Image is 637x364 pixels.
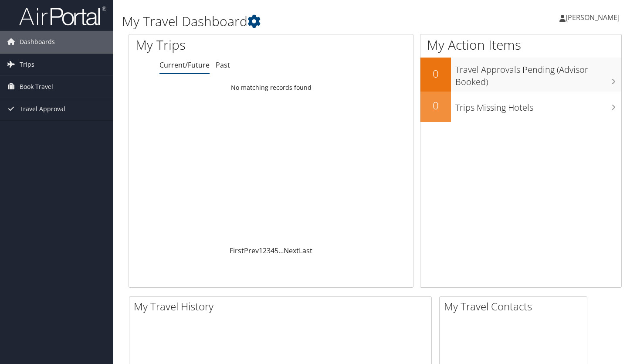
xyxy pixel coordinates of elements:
[20,31,55,53] span: Dashboards
[20,76,53,98] span: Book Travel
[455,97,621,114] h3: Trips Missing Hotels
[455,59,621,88] h3: Travel Approvals Pending (Advisor Booked)
[129,80,413,95] td: No matching records found
[230,246,244,255] a: First
[444,299,587,314] h2: My Travel Contacts
[263,246,267,255] a: 2
[216,60,230,70] a: Past
[299,246,312,255] a: Last
[284,246,299,255] a: Next
[420,92,621,122] a: 0Trips Missing Hotels
[122,12,460,31] h1: My Travel Dashboard
[420,66,451,81] h2: 0
[20,54,34,75] span: Trips
[267,246,271,255] a: 3
[244,246,259,255] a: Prev
[136,36,288,54] h1: My Trips
[259,246,263,255] a: 1
[159,60,210,70] a: Current/Future
[420,58,621,91] a: 0Travel Approvals Pending (Advisor Booked)
[559,4,628,31] a: [PERSON_NAME]
[274,246,278,255] a: 5
[278,246,284,255] span: …
[19,6,106,26] img: airportal-logo.png
[420,36,621,54] h1: My Action Items
[566,13,620,22] span: [PERSON_NAME]
[271,246,274,255] a: 4
[20,98,65,120] span: Travel Approval
[420,98,451,113] h2: 0
[134,299,431,314] h2: My Travel History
